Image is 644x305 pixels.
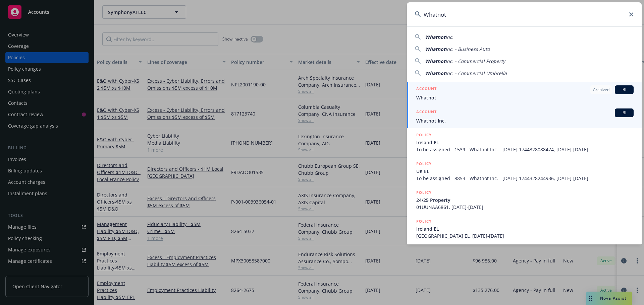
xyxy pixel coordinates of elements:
span: Whatnot Inc. [416,117,634,124]
span: Whatnot [425,58,445,64]
a: ACCOUNTArchivedBIWhatnot [407,82,642,105]
h5: POLICY [416,132,432,138]
h5: POLICY [416,218,432,225]
h5: POLICY [416,189,432,196]
a: POLICY24/25 Property01UUNAA6861, [DATE]-[DATE] [407,185,642,214]
span: [GEOGRAPHIC_DATA] EL, [DATE]-[DATE] [416,232,634,239]
span: Inc. - Commercial Property [445,58,505,64]
span: Whatnot [425,46,445,52]
input: Search... [407,2,642,26]
span: To be assigned - 1539 - Whatnot Inc. - [DATE] 1744328088474, [DATE]-[DATE] [416,146,634,153]
a: POLICYIreland ELTo be assigned - 1539 - Whatnot Inc. - [DATE] 1744328088474, [DATE]-[DATE] [407,128,642,157]
span: Inc. - Business Auto [445,46,490,52]
span: Inc. [445,34,453,40]
span: Archived [593,87,609,93]
span: BI [618,87,631,93]
h5: POLICY [416,160,432,167]
a: ACCOUNTBIWhatnot Inc. [407,105,642,128]
a: POLICYUK ELTo be assigned - 8853 - Whatnot Inc. - [DATE] 1744328244936, [DATE]-[DATE] [407,157,642,185]
span: BI [618,110,631,116]
h5: ACCOUNT [416,108,437,117]
span: 24/25 Property [416,197,634,204]
span: To be assigned - 8853 - Whatnot Inc. - [DATE] 1744328244936, [DATE]-[DATE] [416,175,634,182]
span: Inc. - Commercial Umbrella [445,70,507,76]
span: Whatnot [416,94,634,101]
span: Ireland EL [416,225,634,232]
span: 01UUNAA6861, [DATE]-[DATE] [416,204,634,211]
h5: ACCOUNT [416,85,437,93]
span: UK EL [416,168,634,175]
a: POLICYIreland EL[GEOGRAPHIC_DATA] EL, [DATE]-[DATE] [407,214,642,243]
span: Whatnot [425,70,445,76]
span: Ireland EL [416,139,634,146]
span: Whatnot [425,34,445,40]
